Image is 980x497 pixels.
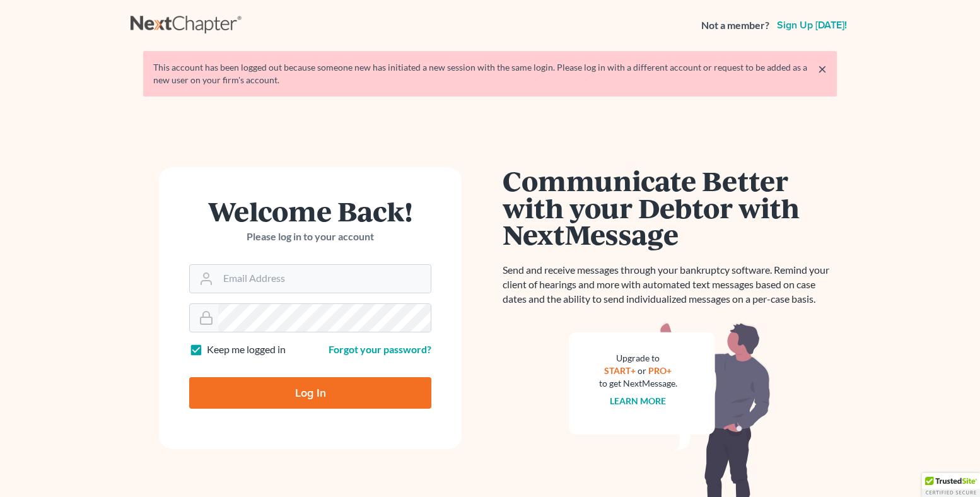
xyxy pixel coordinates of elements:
[189,197,431,225] h1: Welcome Back!
[922,473,980,497] div: TrustedSite Certified
[599,377,677,390] div: to get NextMessage.
[605,365,636,376] a: START+
[610,395,667,406] a: Learn more
[153,61,827,86] div: This account has been logged out because someone new has initiated a new session with the same lo...
[218,265,431,293] input: Email Address
[638,365,647,376] span: or
[818,61,827,76] a: ×
[774,20,849,30] a: Sign up [DATE]!
[329,343,431,355] a: Forgot your password?
[503,167,837,248] h1: Communicate Better with your Debtor with NextMessage
[649,365,672,376] a: PRO+
[503,263,837,307] p: Send and receive messages through your bankruptcy software. Remind your client of hearings and mo...
[189,377,431,409] input: Log In
[207,342,286,357] label: Keep me logged in
[599,352,677,365] div: Upgrade to
[701,18,769,33] strong: Not a member?
[189,230,431,244] p: Please log in to your account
